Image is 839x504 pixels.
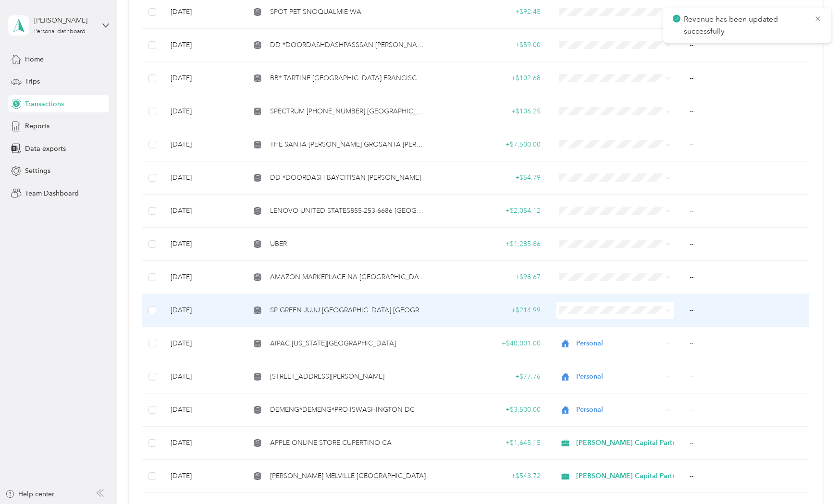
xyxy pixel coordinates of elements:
[682,393,809,427] td: --
[163,393,243,427] td: [DATE]
[25,54,44,64] span: Home
[441,206,540,216] div: + $2,054.12
[682,29,809,62] td: --
[441,471,540,481] div: + $543.72
[576,471,685,481] span: [PERSON_NAME] Capital Partners
[270,73,426,84] span: BB* TARTINE [GEOGRAPHIC_DATA] FRANCISCO CA
[163,427,243,460] td: [DATE]
[576,371,663,382] span: Personal
[34,15,94,25] div: [PERSON_NAME]
[163,294,243,327] td: [DATE]
[163,195,243,228] td: [DATE]
[270,206,426,216] span: LENOVO UNITED STATES855-253-6686 [GEOGRAPHIC_DATA]
[270,371,384,382] span: [STREET_ADDRESS][PERSON_NAME]
[270,272,426,283] span: AMAZON MARKEPLACE NA [GEOGRAPHIC_DATA]
[270,139,426,150] span: THE SANTA [PERSON_NAME] GROSANTA [PERSON_NAME] CA
[270,405,415,415] span: DEMENG*DEMENG*PRO-ISWASHINGTON DC
[163,29,243,62] td: [DATE]
[270,40,426,50] span: DD *DOORDASHDASHPASSSAN [PERSON_NAME]
[682,95,809,128] td: --
[25,99,64,109] span: Transactions
[576,438,685,448] span: [PERSON_NAME] Capital Partners
[270,7,361,17] span: SPOT PET SNOQUALMIE WA
[441,338,540,349] div: + $40,001.00
[441,73,540,84] div: + $102.68
[270,471,426,481] span: [PERSON_NAME] MELVILLE [GEOGRAPHIC_DATA]
[441,40,540,50] div: + $59.00
[270,305,426,316] span: SP GREEN JUJU [GEOGRAPHIC_DATA] [GEOGRAPHIC_DATA]
[441,438,540,448] div: + $1,645.15
[163,460,243,493] td: [DATE]
[682,195,809,228] td: --
[682,161,809,195] td: --
[25,121,49,131] span: Reports
[163,228,243,261] td: [DATE]
[163,62,243,95] td: [DATE]
[441,239,540,249] div: + $1,285.86
[785,450,839,504] iframe: Everlance-gr Chat Button Frame
[25,188,79,198] span: Team Dashboard
[25,144,66,154] span: Data exports
[441,172,540,183] div: + $54.79
[270,106,426,117] span: SPECTRUM [PHONE_NUMBER] [GEOGRAPHIC_DATA]
[576,338,663,349] span: Personal
[270,338,396,349] span: AIPAC [US_STATE][GEOGRAPHIC_DATA]
[25,166,50,176] span: Settings
[25,76,40,86] span: Trips
[682,460,809,493] td: --
[270,438,392,448] span: APPLE ONLINE STORE CUPERTINO CA
[441,139,540,150] div: + $7,500.00
[5,489,54,499] button: Help center
[682,128,809,161] td: --
[441,106,540,117] div: + $106.25
[270,172,421,183] span: DD *DOORDASH BAYCITISAN [PERSON_NAME]
[163,327,243,360] td: [DATE]
[163,128,243,161] td: [DATE]
[441,272,540,283] div: + $98.67
[684,13,807,37] p: Revenue has been updated successfully
[441,305,540,316] div: + $214.99
[163,95,243,128] td: [DATE]
[163,161,243,195] td: [DATE]
[682,360,809,393] td: --
[682,62,809,95] td: --
[441,371,540,382] div: + $77.76
[682,427,809,460] td: --
[682,327,809,360] td: --
[163,360,243,393] td: [DATE]
[576,405,663,415] span: Personal
[682,261,809,294] td: --
[163,261,243,294] td: [DATE]
[682,228,809,261] td: --
[441,405,540,415] div: + $3,500.00
[441,7,540,17] div: + $92.45
[682,294,809,327] td: --
[34,29,86,35] div: Personal dashboard
[270,239,287,249] span: UBER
